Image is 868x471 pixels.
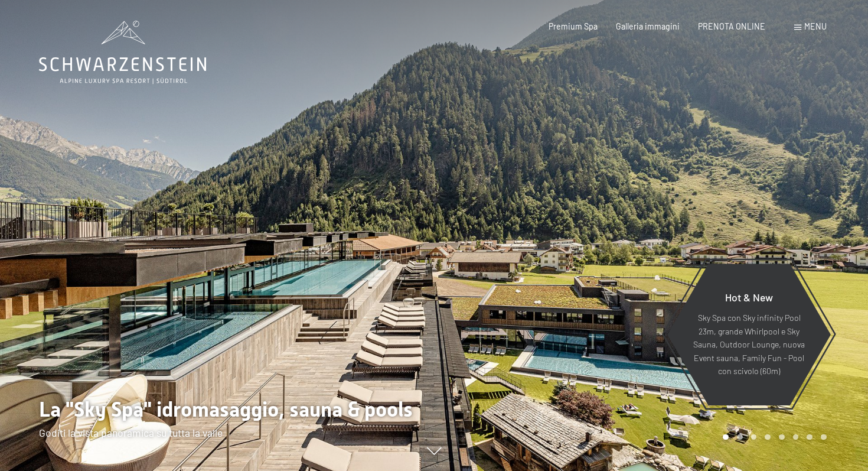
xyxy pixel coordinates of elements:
[719,434,826,440] div: Carousel Pagination
[549,21,598,31] a: Premium Spa
[793,434,799,440] div: Carousel Page 6
[779,434,785,440] div: Carousel Page 5
[737,434,743,440] div: Carousel Page 2
[821,434,827,440] div: Carousel Page 8
[804,21,827,31] span: Menu
[751,434,757,440] div: Carousel Page 3
[698,21,765,31] a: PRENOTA ONLINE
[765,434,771,440] div: Carousel Page 4
[723,434,729,440] div: Carousel Page 1 (Current Slide)
[667,263,831,406] a: Hot & New Sky Spa con Sky infinity Pool 23m, grande Whirlpool e Sky Sauna, Outdoor Lounge, nuova ...
[807,434,812,440] div: Carousel Page 7
[616,21,680,31] a: Galleria immagini
[693,311,805,378] p: Sky Spa con Sky infinity Pool 23m, grande Whirlpool e Sky Sauna, Outdoor Lounge, nuova Event saun...
[725,291,773,304] span: Hot & New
